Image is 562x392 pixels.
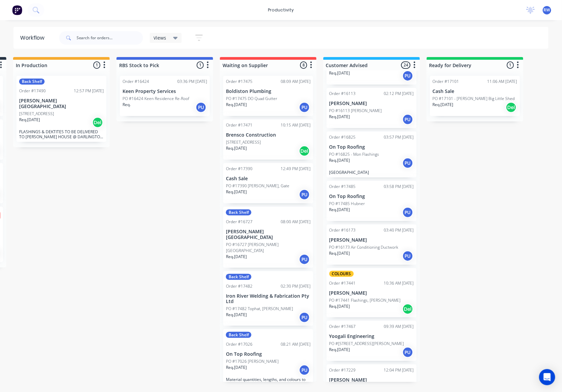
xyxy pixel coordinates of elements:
p: PO #17390 [PERSON_NAME], Gate [226,183,289,189]
p: Yoogali Engineering [329,334,414,339]
p: Iron River Welding & Fabrication Pty Ltd [226,293,311,305]
p: Req. [DATE] [329,157,350,163]
div: Order #17229 [329,367,356,373]
p: Req. [DATE] [329,250,350,256]
div: Order #17490 [19,88,46,94]
div: Del [92,117,103,128]
p: Req. [DATE] [329,303,350,309]
div: 02:12 PM [DATE] [384,91,414,97]
p: Req. [DATE] [226,189,247,195]
p: Keen Property Services [123,89,207,94]
p: Req. [DATE] [226,145,247,151]
div: Order #16424 [123,79,149,85]
div: Del [403,304,413,314]
p: [GEOGRAPHIC_DATA] [329,170,414,175]
div: Back ShelfOrder #1702608:21 AM [DATE]On Top RoofingPO #17026 [PERSON_NAME]Req.[DATE]PUMaterial qu... [223,329,313,390]
p: Req. [DATE] [433,102,454,108]
div: Order #1748503:58 PM [DATE]On Top RoofingPO #17485 HubnerReq.[DATE]PU [327,181,417,221]
div: Del [299,146,310,156]
div: Back Shelf [226,332,251,338]
p: On Top Roofing [329,144,414,150]
div: Order #17485 [329,184,356,190]
div: PU [299,189,310,200]
div: Back ShelfOrder #1748202:30 PM [DATE]Iron River Welding & Fabrication Pty LtdPO #17482 Tophat, [P... [223,271,313,326]
p: Boldiston Plumbing [226,89,311,94]
p: [STREET_ADDRESS] [19,111,54,117]
div: PU [403,251,413,261]
div: Open Intercom Messenger [539,369,555,385]
div: PU [403,158,413,168]
div: Order #1739012:49 PM [DATE]Cash SalePO #17390 [PERSON_NAME], GateReq.[DATE]PU [223,163,313,203]
p: FLASHINGS & DEKTITES TO BE DELIVERED TO [PERSON_NAME] HOUSE @ DARLINGTON PT [DATE] 4th, ALONG WIT... [19,129,104,139]
p: On Top Roofing [226,351,311,357]
p: Cash Sale [433,89,517,94]
p: PO #17026 [PERSON_NAME] [226,358,279,364]
div: 02:30 PM [DATE] [281,283,311,289]
div: Order #16825 [329,134,356,140]
div: 03:36 PM [DATE] [177,79,207,85]
p: [PERSON_NAME] [329,377,414,383]
div: Back Shelf [226,209,251,215]
div: Order #17482 [226,283,252,289]
div: Order #1617303:40 PM [DATE][PERSON_NAME]PO #16173 Air Conditioning DuctworkReq.[DATE]PU [327,225,417,265]
div: Del [506,102,517,113]
div: COLOURS [329,271,354,277]
div: COLOURSOrder #1744110:36 AM [DATE][PERSON_NAME]PO #17441 Flashings, [PERSON_NAME]Req.[DATE]Del [327,268,417,317]
div: Back Shelf [19,79,45,85]
img: Factory [12,5,22,15]
p: [PERSON_NAME] [329,101,414,106]
p: [STREET_ADDRESS] [226,139,261,145]
div: 12:57 PM [DATE] [74,88,104,94]
p: Req. [DATE] [329,347,350,353]
div: PU [403,347,413,358]
div: Order #1682503:57 PM [DATE]On Top RoofingPO #16825 - Mon FlashingsReq.[DATE]PU[GEOGRAPHIC_DATA] [327,132,417,178]
div: 12:49 PM [DATE] [281,166,311,172]
div: 11:06 AM [DATE] [487,79,517,85]
p: PO #16825 - Mon Flashings [329,151,379,157]
p: PO #17475 DO Quad Gutter [226,96,277,102]
div: Order #16727 [226,219,252,225]
span: RW [544,7,550,13]
div: PU [299,312,310,323]
p: [PERSON_NAME][GEOGRAPHIC_DATA] [226,229,311,240]
div: 03:40 PM [DATE] [384,227,414,233]
div: Order #1747508:09 AM [DATE]Boldiston PlumbingPO #17475 DO Quad GutterReq.[DATE]PU [223,76,313,116]
p: [PERSON_NAME][GEOGRAPHIC_DATA] [19,98,104,109]
div: Order #16113 [329,91,356,97]
div: Order #1710111:06 AM [DATE]Cash SalePO #17101 - [PERSON_NAME] Big Little ShedReq.[DATE]Del [430,76,520,116]
p: Req. [DATE] [226,102,247,108]
p: Req. [DATE] [329,70,350,76]
div: Order #17471 [226,122,252,128]
div: PU [299,102,310,113]
div: 10:15 AM [DATE] [281,122,311,128]
div: 12:04 PM [DATE] [384,367,414,373]
p: Req. [123,102,131,108]
p: Req. [DATE] [226,312,247,318]
p: PO #17101 - [PERSON_NAME] Big Little Shed [433,96,515,102]
p: Cash Sale [226,176,311,182]
div: 10:36 AM [DATE] [384,280,414,286]
div: Order #17475 [226,79,252,85]
p: PO #[STREET_ADDRESS][PERSON_NAME] [329,341,404,347]
p: PO #16173 Air Conditioning Ductwork [329,244,399,250]
div: Order #1642403:36 PM [DATE]Keen Property ServicesPO #16424 Keen Residence Re-RoofReq.PU [120,76,210,116]
div: PU [299,365,310,376]
p: Req. [DATE] [19,117,40,123]
div: Order #17467 [329,324,356,330]
p: PO #16424 Keen Residence Re-Roof [123,96,189,102]
div: 09:39 AM [DATE] [384,324,414,330]
p: PO #16727 [PERSON_NAME][GEOGRAPHIC_DATA] [226,242,311,254]
div: 08:09 AM [DATE] [281,79,311,85]
p: Req. [DATE] [329,114,350,120]
p: PO #17482 Tophat, [PERSON_NAME] [226,306,293,312]
span: Views [154,34,167,41]
p: Req. [DATE] [226,364,247,371]
div: 08:00 AM [DATE] [281,219,311,225]
div: Order #1611302:12 PM [DATE][PERSON_NAME]PO #16113 [PERSON_NAME]Req.[DATE]PU [327,88,417,128]
p: Req. [DATE] [226,254,247,260]
div: PU [299,254,310,265]
div: Order #17026 [226,341,252,347]
p: [PERSON_NAME] [329,290,414,296]
div: productivity [265,5,297,15]
div: Back ShelfOrder #1749012:57 PM [DATE][PERSON_NAME][GEOGRAPHIC_DATA][STREET_ADDRESS]Req.[DATE]DelF... [16,76,106,142]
